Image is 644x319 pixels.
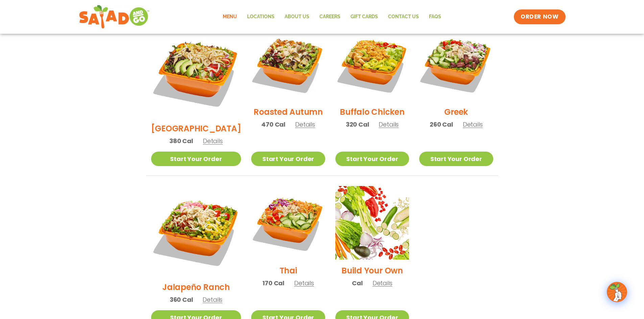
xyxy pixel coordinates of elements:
[430,120,453,129] span: 260 Cal
[314,9,345,25] a: Careers
[379,120,399,129] span: Details
[79,3,150,30] img: new-SAG-logo-768×292
[151,27,241,117] img: Product photo for BBQ Ranch Salad
[383,9,424,25] a: Contact Us
[170,295,193,304] span: 360 Cal
[151,123,241,134] h2: [GEOGRAPHIC_DATA]
[262,278,284,288] span: 170 Cal
[280,9,314,25] a: About Us
[352,278,362,288] span: Cal
[251,186,325,260] img: Product photo for Thai Salad
[419,27,493,101] img: Product photo for Greek Salad
[424,9,446,25] a: FAQs
[335,186,409,260] img: Product photo for Build Your Own
[341,265,403,276] h2: Build Your Own
[463,120,483,129] span: Details
[162,281,230,293] h2: Jalapeño Ranch
[345,9,383,25] a: GIFT CARDS
[218,9,446,25] nav: Menu
[521,13,558,21] span: ORDER NOW
[169,136,193,145] span: 380 Cal
[261,120,285,129] span: 470 Cal
[295,120,315,129] span: Details
[251,27,325,101] img: Product photo for Roasted Autumn Salad
[202,295,222,304] span: Details
[444,106,468,118] h2: Greek
[340,106,404,118] h2: Buffalo Chicken
[607,283,626,301] img: wpChatIcon
[419,152,493,166] a: Start Your Order
[251,152,325,166] a: Start Your Order
[203,137,223,145] span: Details
[335,27,409,101] img: Product photo for Buffalo Chicken Salad
[151,152,241,166] a: Start Your Order
[373,279,392,287] span: Details
[294,279,314,287] span: Details
[254,106,323,118] h2: Roasted Autumn
[280,265,297,276] h2: Thai
[242,9,280,25] a: Locations
[218,9,242,25] a: Menu
[335,152,409,166] a: Start Your Order
[514,9,565,24] a: ORDER NOW
[151,186,241,276] img: Product photo for Jalapeño Ranch Salad
[346,120,369,129] span: 320 Cal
